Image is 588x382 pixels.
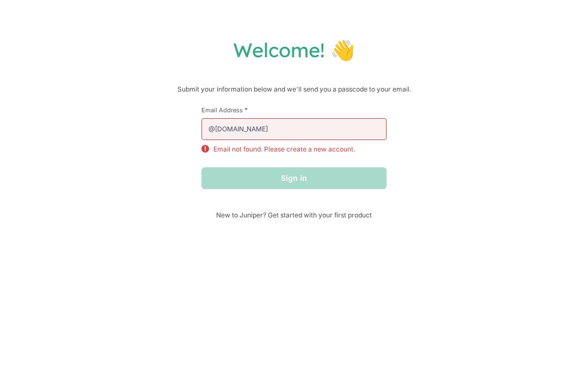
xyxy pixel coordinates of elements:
[201,106,387,114] label: Email Address
[11,84,577,95] p: Submit your information below and we'll send you a passcode to your email.
[213,145,355,155] p: Email not found. Please create a new account.
[201,211,387,220] span: New to Juniper? Get started with your first product
[201,119,387,141] input: email@example.com
[244,106,248,114] span: This field is required.
[11,38,577,63] h1: Welcome! 👋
